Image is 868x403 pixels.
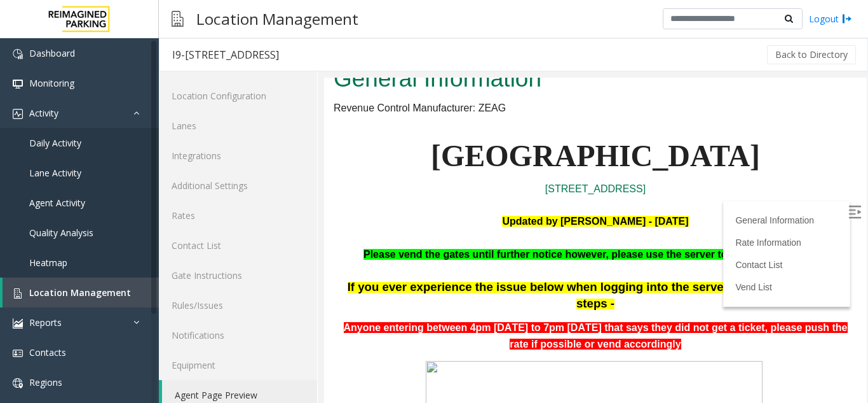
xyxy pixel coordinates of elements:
img: logout [842,12,852,25]
span: Daily Activity [29,137,81,149]
div: I9-[STREET_ADDRESS] [172,46,279,63]
a: Additional Settings [159,171,317,201]
span: Location Management [29,286,131,299]
button: Back to Directory [767,45,856,64]
span: Reports [29,316,62,329]
img: 'icon' [13,109,23,119]
img: 'icon' [13,49,23,59]
span: Quality Analysis [29,227,93,239]
img: 'icon' [13,318,23,329]
span: Anyone entering between 4pm [DATE] to 7pm [DATE] that says they did not get a ticket, please push... [20,244,524,272]
a: Gate Instructions [159,260,317,290]
span: Activity [29,107,58,119]
a: Contact List [411,182,458,192]
a: Rate Information [411,160,477,170]
a: Notifications [159,320,317,350]
b: Updated by [PERSON_NAME] - [DATE] [178,138,364,149]
a: [STREET_ADDRESS] [221,106,322,117]
span: Monitoring [29,77,74,89]
img: 'icon' [13,79,23,89]
span: Contacts [29,346,66,358]
h3: Location Management [190,3,365,34]
span: Heatmap [29,257,67,269]
img: 'icon' [13,348,23,358]
span: Regions [29,376,62,388]
a: Location Management [3,278,159,308]
a: Equipment [159,350,317,380]
a: Lanes [159,111,317,141]
img: pageIcon [172,3,184,34]
a: Location Configuration [159,81,317,111]
a: Contact List [159,230,317,260]
span: Agent Activity [29,197,85,209]
span: If you ever experience the issue below when logging into the server, please follow these steps - [24,202,520,233]
a: Logout [809,12,852,25]
span: Revenue Control Manufacturer: ZEAG [10,25,182,36]
b: Please vend the gates until further notice however, please use the server to push rates if we can [39,171,503,182]
span: Dashboard [29,47,75,59]
img: 'icon' [13,378,23,388]
a: General Information [411,138,490,148]
a: Vend List [411,204,448,215]
span: Lane Activity [29,167,81,179]
a: Rules/Issues [159,290,317,320]
span: [GEOGRAPHIC_DATA] [107,61,436,95]
img: Open/Close Sidebar Menu [524,128,537,141]
img: 'icon' [13,288,23,299]
a: Rates [159,201,317,230]
a: Integrations [159,141,317,171]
